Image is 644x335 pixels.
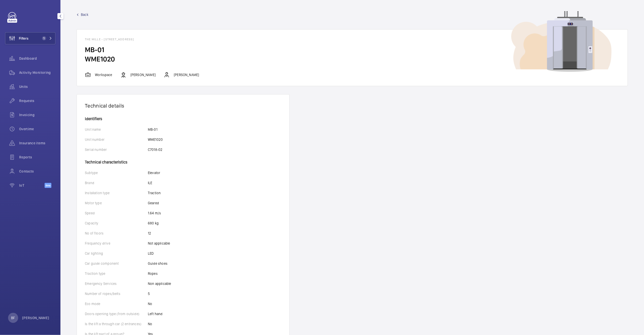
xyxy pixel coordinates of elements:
p: Non applicable [148,281,171,286]
span: Insurance items [19,141,55,146]
p: Number of ropes/belts [85,291,148,296]
p: MB-01 [148,127,157,132]
p: 1.64 m/s [148,211,161,216]
p: BF [11,315,15,320]
p: Subtype [85,170,148,175]
p: C7018-02 [148,147,162,152]
p: Motor type [85,200,148,206]
span: Filters [19,36,28,41]
p: LED [148,251,154,256]
p: [PERSON_NAME] [22,315,49,320]
span: Requests [19,98,55,103]
p: Installation type [85,190,148,195]
span: Activity Monitoring [19,70,55,75]
span: 1 [42,36,46,40]
h1: The Mille - [STREET_ADDRESS] [85,38,620,41]
p: Is the lift a through car (2 entrances) [85,321,148,326]
p: Left hand [148,311,163,316]
span: IoT [19,183,45,188]
h4: Technical characteristics [85,157,281,164]
p: Car guide component [85,261,148,266]
p: [PERSON_NAME] [174,72,199,77]
h4: Identifiers [85,117,281,121]
p: 680 kg [148,221,159,226]
p: 12 [148,231,151,236]
span: Back [81,12,88,17]
p: Workspace [95,72,112,77]
p: ILE [148,180,152,185]
p: [PERSON_NAME] [130,72,156,77]
p: Emergency Services [85,281,148,286]
p: 5 [148,291,150,296]
p: Unit number [85,137,148,142]
p: Serial number [85,147,148,152]
h2: MB-01 [85,45,620,54]
p: Traction type [85,271,148,276]
img: device image [511,11,612,72]
p: Guide shoes [148,261,167,266]
p: Brand [85,180,148,185]
p: Car lighting [85,251,148,256]
p: Speed [85,211,148,216]
p: No [148,301,152,306]
span: Reports [19,155,55,160]
p: Ropes [148,271,158,276]
p: Capacity [85,221,148,226]
p: Geared [148,200,159,206]
p: No [148,321,152,326]
span: Beta [45,183,51,188]
p: Doors opening type (from outside) [85,311,148,316]
p: WME1020 [148,137,163,142]
span: Units [19,84,55,89]
p: Frequency drive [85,241,148,246]
h1: Technical details [85,103,281,109]
span: Contacts [19,169,55,174]
p: Elevator [148,170,160,175]
p: Eco mode [85,301,148,306]
p: No of floors [85,231,148,236]
p: Not applicable [148,241,170,246]
p: Traction [148,190,161,195]
span: Dashboard [19,56,55,61]
button: Filters1 [5,32,55,44]
span: Invoicing [19,112,55,117]
h2: WME1020 [85,54,620,64]
span: Overtime [19,126,55,131]
p: Unit name [85,127,148,132]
